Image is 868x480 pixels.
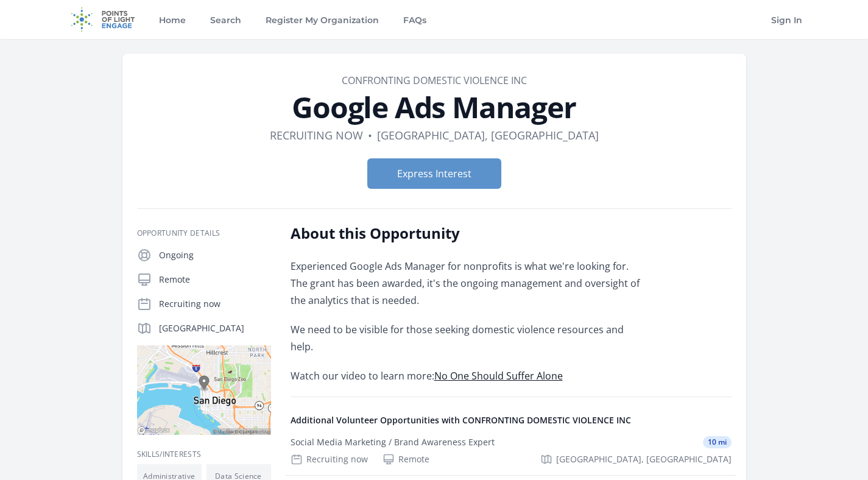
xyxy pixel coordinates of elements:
[368,127,372,144] div: •
[367,158,501,189] button: Express Interest
[291,414,732,426] h4: Additional Volunteer Opportunities with CONFRONTING DOMESTIC VIOLENCE INC
[270,127,363,144] dd: Recruiting now
[291,258,647,309] p: Experienced Google Ads Manager for nonprofits is what we're looking for. The grant has been award...
[291,453,368,465] div: Recruiting now
[159,298,271,310] p: Recruiting now
[291,367,647,384] p: Watch our video to learn more:
[137,450,271,459] h3: Skills/Interests
[434,369,563,383] a: No One Should Suffer Alone
[703,436,732,448] span: 10 mi
[137,93,732,122] h1: Google Ads Manager
[291,436,495,448] div: Social Media Marketing / Brand Awareness Expert
[291,321,647,355] p: We need to be visible for those seeking domestic violence resources and help.
[383,453,429,465] div: Remote
[137,345,271,435] img: Map
[291,224,647,243] h2: About this Opportunity
[286,426,736,475] a: Social Media Marketing / Brand Awareness Expert 10 mi Recruiting now Remote [GEOGRAPHIC_DATA], [G...
[159,322,271,334] p: [GEOGRAPHIC_DATA]
[137,228,271,238] h3: Opportunity Details
[377,127,599,144] dd: [GEOGRAPHIC_DATA], [GEOGRAPHIC_DATA]
[159,274,271,286] p: Remote
[159,249,271,261] p: Ongoing
[342,74,527,87] a: CONFRONTING DOMESTIC VIOLENCE INC
[556,453,732,465] span: [GEOGRAPHIC_DATA], [GEOGRAPHIC_DATA]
